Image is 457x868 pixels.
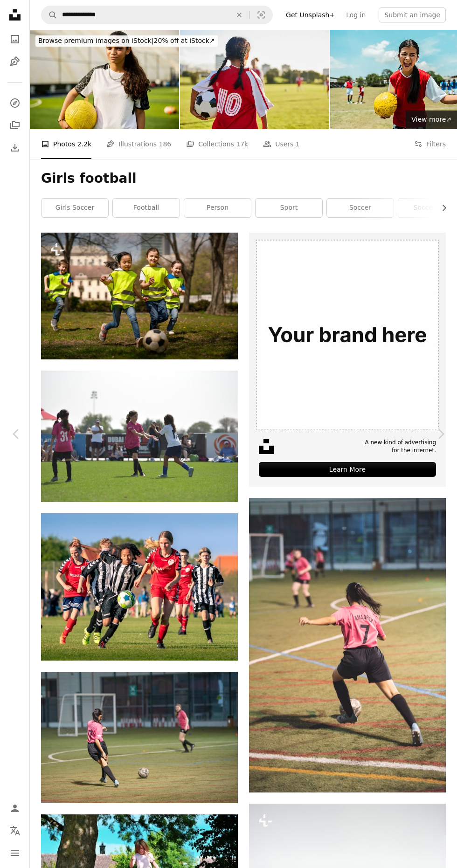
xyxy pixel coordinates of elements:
div: Learn More [259,462,436,477]
img: file-1635990775102-c9800842e1cdimage [249,233,446,429]
a: Collections 17k [186,129,248,159]
a: Photos [6,30,24,48]
span: 20% off at iStock ↗ [38,37,215,44]
a: Explore [6,94,24,112]
a: girls soccer [42,199,108,217]
a: woman in red and white soccer jersey shirt and black shorts running on field during daytime [249,641,446,649]
span: 1 [296,139,300,149]
button: Submit an image [379,7,446,22]
a: Users 1 [263,129,300,159]
a: Next [424,389,457,479]
a: Download History [6,138,24,157]
form: Find visuals sitewide [41,6,273,24]
button: Clear [229,6,249,24]
span: View more ↗ [411,116,451,123]
a: Browse premium images on iStock|20% off at iStock↗ [30,30,223,52]
h1: Girls football [41,170,446,187]
img: group of people playing soccer on green grass field during daytime [41,513,238,661]
a: Collections [6,116,24,135]
button: Visual search [250,6,272,24]
a: sport [256,199,322,217]
a: group of women playing soccer during daytime [41,432,238,441]
button: scroll list to the right [436,199,446,217]
button: Menu [6,844,24,862]
a: Illustrations [6,52,24,71]
a: person [184,199,251,217]
img: 2 boys playing soccer on field during daytime [41,672,238,803]
a: Get Unsplash+ [280,7,340,22]
button: Language [6,821,24,840]
span: 186 [159,139,172,149]
img: Children, sport and football with a girl soccer player on a field outdoor for fitness, exercise o... [180,30,329,129]
a: Illustrations 186 [106,129,171,159]
a: 2 boys playing soccer on field during daytime [41,733,238,742]
a: football [113,199,180,217]
img: Happy small children playing football outdoors in city park, learning group education concept. [41,233,238,359]
a: Happy small children playing football outdoors in city park, learning group education concept. [41,292,238,300]
span: A new kind of advertising for the internet. [365,439,436,455]
span: 17k [236,139,248,149]
button: Search Unsplash [42,6,57,24]
a: soccer [327,199,394,217]
img: woman in red and white soccer jersey shirt and black shorts running on field during daytime [249,498,446,792]
img: group of women playing soccer during daytime [41,371,238,502]
a: Log in [340,7,371,22]
a: Log in / Sign up [6,799,24,818]
a: group of people playing soccer on green grass field during daytime [41,583,238,591]
img: file-1631678316303-ed18b8b5cb9cimage [259,439,274,454]
a: View more↗ [406,110,457,129]
a: A new kind of advertisingfor the internet.Learn More [249,233,446,487]
span: Browse premium images on iStock | [38,37,153,44]
button: Filters [414,129,446,159]
img: Longhaired Saudi footballer at sports complex [30,30,179,129]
